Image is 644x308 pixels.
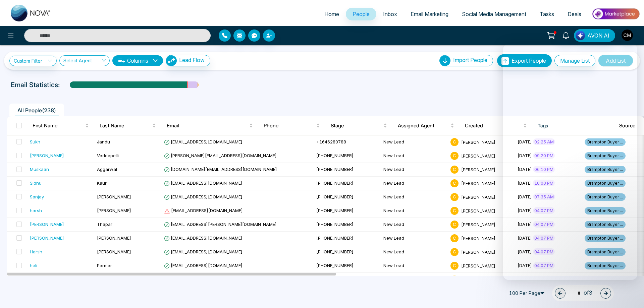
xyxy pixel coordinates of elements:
span: Tasks [540,11,554,17]
th: Email [161,116,258,135]
span: C [450,166,459,174]
span: Aggarwal [97,167,117,172]
img: Market-place.gif [591,6,640,21]
span: [DOMAIN_NAME][EMAIL_ADDRESS][DOMAIN_NAME] [164,167,277,172]
td: New Lead [381,149,448,163]
span: C [450,207,459,215]
span: [PERSON_NAME] [97,194,131,199]
span: [PERSON_NAME] [461,180,495,186]
span: [EMAIL_ADDRESS][DOMAIN_NAME] [164,139,243,144]
span: [EMAIL_ADDRESS][PERSON_NAME][DOMAIN_NAME] [164,222,277,227]
span: [PERSON_NAME] [461,139,495,144]
th: Assigned Agent [392,116,460,135]
button: Export People [497,54,552,67]
span: Last Name [100,122,151,130]
img: Nova CRM Logo [11,5,51,21]
span: [PHONE_NUMBER] [316,263,354,268]
span: Parmar [97,263,112,268]
span: [PERSON_NAME][EMAIL_ADDRESS][DOMAIN_NAME] [164,153,277,158]
span: down [153,58,158,63]
td: New Lead [381,135,448,149]
th: Stage [325,116,392,135]
span: [PHONE_NUMBER] [316,180,354,186]
div: Sidhu [30,180,42,186]
span: 100 Per Page [506,288,549,299]
span: [PERSON_NAME] [461,222,495,227]
a: Deals [561,8,588,20]
span: [PHONE_NUMBER] [316,249,354,254]
span: Created [465,122,522,130]
span: First Name [33,122,84,130]
span: Assigned Agent [398,122,449,130]
a: Email Marketing [404,8,455,20]
td: New Lead [381,177,448,190]
td: New Lead [381,163,448,177]
div: Harsh [30,248,42,255]
button: Columnsdown [112,55,163,66]
img: Lead Flow [576,31,585,40]
a: Inbox [376,8,404,20]
img: Lead Flow [166,55,177,66]
td: New Lead [381,259,448,273]
span: Deals [568,11,581,17]
span: [PERSON_NAME] [97,208,131,213]
div: Sanjay [30,193,44,200]
span: [EMAIL_ADDRESS][DOMAIN_NAME] [164,235,243,241]
span: C [450,234,459,242]
span: [PERSON_NAME] [461,208,495,213]
span: of 3 [574,289,592,298]
span: Vaddepelli [97,153,119,158]
span: C [450,262,459,270]
span: All People ( 238 ) [15,107,59,114]
span: [PERSON_NAME] [461,167,495,172]
span: [PHONE_NUMBER] [316,153,354,158]
span: Jandu [97,139,110,144]
span: [PHONE_NUMBER] [316,167,354,172]
span: [PERSON_NAME] [97,235,131,241]
span: [PHONE_NUMBER] [316,222,354,227]
span: [PERSON_NAME] [461,263,495,268]
div: [PERSON_NAME] [30,235,64,241]
a: Lead FlowLead Flow [163,55,210,66]
a: Custom Filter [9,56,57,66]
iframe: Intercom live chat [621,285,637,301]
a: Social Media Management [455,8,533,20]
th: Last Name [94,116,161,135]
span: Kaur [97,180,107,186]
span: [PHONE_NUMBER] [316,194,354,199]
span: C [450,193,459,201]
button: Lead Flow [166,55,210,66]
th: First Name [27,116,94,135]
span: Home [324,11,339,17]
td: New Lead [381,204,448,218]
span: [PERSON_NAME] [97,249,131,254]
span: [PERSON_NAME] [461,249,495,254]
span: Stage [331,122,382,130]
span: Email [167,122,248,130]
td: New Lead [381,218,448,232]
button: AVON AI [574,29,615,42]
span: Thapar [97,222,112,227]
span: [EMAIL_ADDRESS][DOMAIN_NAME] [164,249,243,254]
div: [PERSON_NAME] [30,152,64,159]
span: [PERSON_NAME] [461,194,495,199]
span: Phone [264,122,315,130]
a: People [346,8,376,20]
span: [EMAIL_ADDRESS][DOMAIN_NAME] [164,263,243,268]
th: Created [460,116,532,135]
span: [EMAIL_ADDRESS][DOMAIN_NAME] [164,208,243,213]
a: Home [318,8,346,20]
td: New Lead [381,245,448,259]
span: [EMAIL_ADDRESS][DOMAIN_NAME] [164,180,243,186]
span: Email Marketing [411,11,448,17]
span: Import People [453,57,487,63]
td: New Lead [381,190,448,204]
img: User Avatar [622,29,633,41]
p: Email Statistics: [11,80,60,90]
span: C [450,152,459,160]
span: C [450,138,459,146]
th: Phone [258,116,325,135]
div: [PERSON_NAME] [30,221,64,228]
span: [EMAIL_ADDRESS][DOMAIN_NAME] [164,194,243,199]
span: AVON AI [587,32,609,40]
